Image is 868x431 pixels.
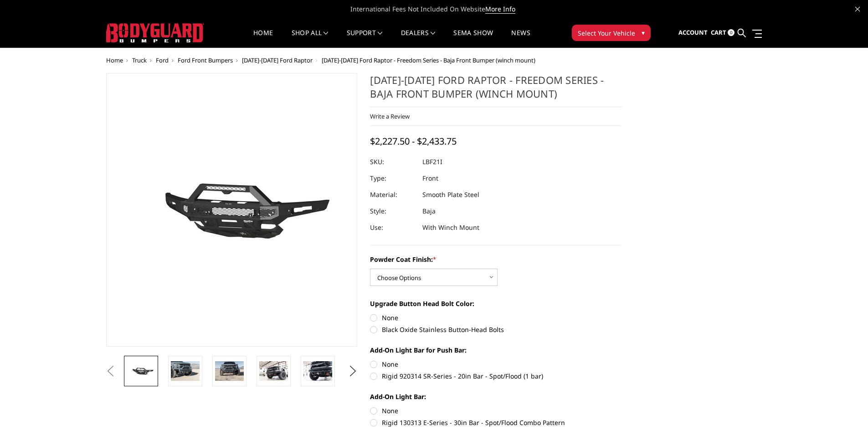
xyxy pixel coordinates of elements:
[259,361,288,380] img: 2021-2025 Ford Raptor - Freedom Series - Baja Front Bumper (winch mount)
[370,299,621,308] label: Upgrade Button Head Bolt Color:
[422,187,479,203] dd: Smooth Plate Steel
[106,56,123,64] a: Home
[347,30,383,47] a: Support
[422,203,436,219] dd: Baja
[728,29,734,36] span: 0
[253,30,273,47] a: Home
[711,21,734,45] a: Cart 0
[422,170,438,187] dd: Front
[171,361,200,380] img: 2021-2025 Ford Raptor - Freedom Series - Baja Front Bumper (winch mount)
[485,5,515,14] a: More Info
[215,361,244,380] img: 2021-2025 Ford Raptor - Freedom Series - Baja Front Bumper (winch mount)
[401,30,436,47] a: Dealers
[346,364,360,378] button: Next
[292,30,329,47] a: shop all
[370,170,416,187] dt: Type:
[303,361,332,380] img: 2021-2025 Ford Raptor - Freedom Series - Baja Front Bumper (winch mount)
[370,112,410,120] a: Write a Review
[370,418,621,427] label: Rigid 130313 E-Series - 30in Bar - Spot/Flood Combo Pattern
[370,392,621,401] label: Add-On Light Bar:
[370,325,621,334] label: Black Oxide Stainless Button-Head Bolts
[370,135,457,147] span: $2,227.50 - $2,433.75
[678,28,708,36] span: Account
[370,313,621,322] label: None
[678,21,708,45] a: Account
[453,30,493,47] a: SEMA Show
[156,56,169,64] a: Ford
[572,25,651,41] button: Select Your Vehicle
[370,359,621,369] label: None
[422,219,479,236] dd: With Winch Mount
[370,345,621,355] label: Add-On Light Bar for Push Bar:
[106,23,204,42] img: BODYGUARD BUMPERS
[178,56,233,64] a: Ford Front Bumpers
[370,154,416,170] dt: SKU:
[422,154,442,170] dd: LBF21I
[370,187,416,203] dt: Material:
[711,28,726,36] span: Cart
[370,73,621,107] h1: [DATE]-[DATE] Ford Raptor - Freedom Series - Baja Front Bumper (winch mount)
[370,254,621,264] label: Powder Coat Finish:
[370,371,621,381] label: Rigid 920314 SR-Series - 20in Bar - Spot/Flood (1 bar)
[106,73,358,347] a: 2021-2025 Ford Raptor - Freedom Series - Baja Front Bumper (winch mount)
[511,30,530,47] a: News
[322,56,535,64] span: [DATE]-[DATE] Ford Raptor - Freedom Series - Baja Front Bumper (winch mount)
[132,56,147,64] a: Truck
[578,28,635,38] span: Select Your Vehicle
[104,364,118,378] button: Previous
[242,56,313,64] a: [DATE]-[DATE] Ford Raptor
[370,219,416,236] dt: Use:
[370,406,621,415] label: None
[370,203,416,219] dt: Style:
[642,28,645,37] span: ▾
